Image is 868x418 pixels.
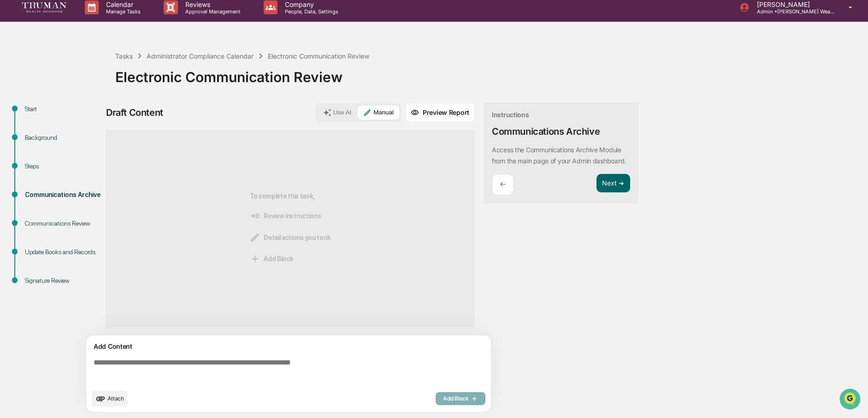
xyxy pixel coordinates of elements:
img: logo [22,2,66,12]
p: Manage Tasks [99,8,145,15]
div: Communications Archive [25,190,100,200]
div: Start new chat [31,71,151,80]
span: Review instructions [250,211,321,221]
img: 1746055101610-c473b297-6a78-478c-a979-82029cc54cd1 [9,71,26,87]
p: People, Data, Settings [278,8,343,15]
p: How can we help? [9,19,168,34]
div: 🗄️ [67,117,74,125]
button: Manual [358,106,399,119]
span: Add Block [250,254,293,264]
div: Steps [25,161,100,171]
div: Administrator Compliance Calendar [147,52,254,60]
span: Attach [107,395,124,402]
div: Update Books and Records [25,247,100,257]
p: Approval Management [178,8,245,15]
div: To complete this task, [250,145,331,312]
p: Reviews [178,0,245,8]
span: Pylon [92,156,112,163]
div: Signature Review [25,276,100,286]
a: 🔎Data Lookup [6,130,62,147]
button: upload document [92,391,128,406]
button: Next ➔ [596,174,630,193]
button: Use AI [318,106,357,119]
div: 🖐️ [9,117,17,125]
span: Attestations [76,116,114,125]
span: Detail actions you took [250,233,331,243]
div: 🔎 [9,135,17,142]
span: Preclearance [18,116,59,125]
p: [PERSON_NAME] [750,0,835,8]
p: Calendar [99,0,145,8]
p: Company [278,0,343,8]
div: Electronic Communication Review [115,61,863,85]
div: Communications Archive [492,126,600,137]
div: Communications Review [25,219,100,228]
a: Powered byPylon [65,156,112,163]
span: Data Lookup [18,134,58,143]
div: Draft Content [106,107,163,118]
div: Add Content [92,341,485,352]
p: ← [500,180,506,189]
div: Background [25,133,100,143]
iframe: Open customer support [838,388,863,412]
a: 🗄️Attestations [63,113,118,129]
div: We're available if you need us! [31,80,117,87]
button: Preview Report [405,103,475,122]
a: 🖐️Preclearance [6,113,63,129]
div: Electronic Communication Review [268,52,369,60]
p: Access the Communications Archive Module from the main page of your Admin dashboard. [492,146,626,165]
div: Instructions [492,111,529,119]
button: Start new chat [157,73,168,84]
p: Admin • [PERSON_NAME] Wealth [750,8,835,15]
div: Tasks [115,52,133,60]
div: Start [25,104,100,114]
